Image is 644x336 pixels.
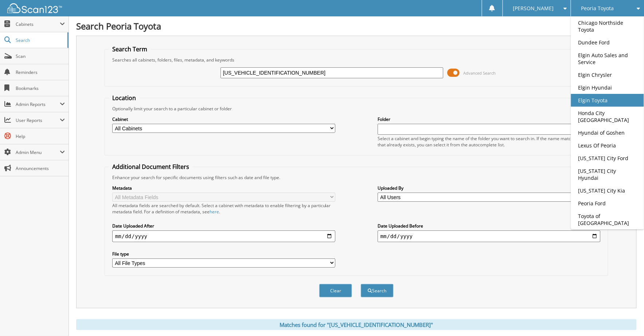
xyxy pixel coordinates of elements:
[16,117,60,123] span: User Reports
[16,101,60,107] span: Admin Reports
[109,106,604,112] div: Optionally limit your search to a particular cabinet or folder
[571,126,644,139] a: Hyundai of Goshen
[112,223,335,229] label: Date Uploaded After
[76,319,637,330] div: Matches found for "[US_VEHICLE_IDENTIFICATION_NUMBER]"
[109,45,151,53] legend: Search Term
[16,133,65,139] span: Help
[571,36,644,49] a: Dundee Ford
[581,6,614,11] span: Peoria Toyota
[571,184,644,197] a: [US_STATE] City Kia
[112,251,335,257] label: File type
[571,16,644,36] a: Chicago Northside Toyota
[571,107,644,126] a: Honda City [GEOGRAPHIC_DATA]
[16,53,65,59] span: Scan
[109,94,140,102] legend: Location
[76,20,637,32] h1: Search Peoria Toyota
[16,69,65,75] span: Reminders
[109,57,604,63] div: Searches all cabinets, folders, files, metadata, and keywords
[571,210,644,229] a: Toyota of [GEOGRAPHIC_DATA]
[112,202,335,215] div: All metadata fields are searched by default. Select a cabinet with metadata to enable filtering b...
[112,116,335,122] label: Cabinet
[112,185,335,191] label: Metadata
[513,6,554,11] span: [PERSON_NAME]
[378,230,601,242] input: end
[378,116,601,122] label: Folder
[16,85,65,91] span: Bookmarks
[109,163,193,171] legend: Additional Document Filters
[109,174,604,181] div: Enhance your search for specific documents using filters such as date and file type.
[361,284,394,297] button: Search
[210,209,219,215] a: here
[16,21,60,27] span: Cabinets
[571,152,644,165] a: [US_STATE] City Ford
[16,149,60,155] span: Admin Menu
[378,135,601,148] div: Select a cabinet and begin typing the name of the folder you want to search in. If the name match...
[571,139,644,152] a: Lexus Of Peoria
[378,223,601,229] label: Date Uploaded Before
[464,70,496,76] span: Advanced Search
[16,37,64,43] span: Search
[608,301,644,336] iframe: Chat Widget
[112,230,335,242] input: start
[378,185,601,191] label: Uploaded By
[16,165,65,171] span: Announcements
[319,284,352,297] button: Clear
[571,49,644,68] a: Elgin Auto Sales and Service
[571,68,644,81] a: Elgin Chrysler
[571,197,644,210] a: Peoria Ford
[571,165,644,184] a: [US_STATE] City Hyundai
[7,3,62,13] img: scan123-logo-white.svg
[571,94,644,107] a: Elgin Toyota
[571,81,644,94] a: Elgin Hyundai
